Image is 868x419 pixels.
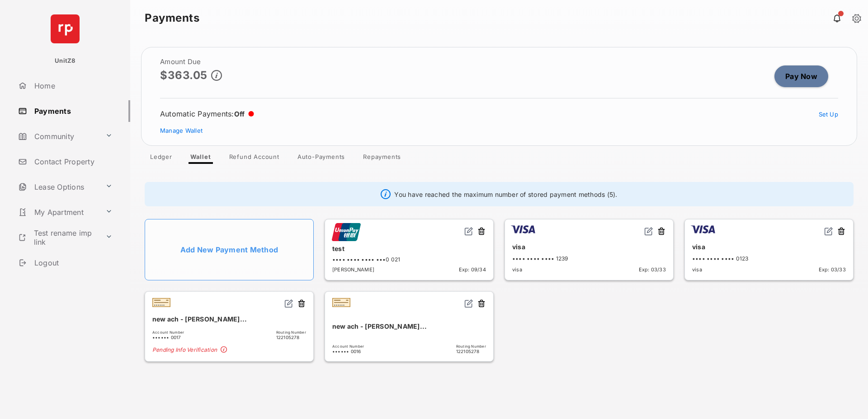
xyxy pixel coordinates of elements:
div: visa [692,239,846,254]
a: Payments [14,100,130,122]
a: Repayments [356,153,408,164]
div: •••• •••• •••• •••0 021 [332,256,486,263]
h2: Amount Due [160,58,222,65]
span: •••••• 0017 [152,335,184,340]
div: test [332,241,486,256]
strong: Payments [145,13,199,23]
a: Wallet [183,153,218,164]
span: visa [512,266,522,273]
img: svg+xml;base64,PHN2ZyB4bWxucz0iaHR0cDovL3d3dy53My5vcmcvMjAwMC9zdmciIHdpZHRoPSI2NCIgaGVpZ2h0PSI2NC... [51,14,80,43]
span: Pending Info Verification [152,346,306,354]
span: Account Number [332,344,364,349]
span: Exp: 03/33 [819,266,846,273]
div: new ach - [PERSON_NAME]... [152,312,306,326]
a: Lease Options [14,176,102,198]
div: new ach - [PERSON_NAME]... [332,319,486,334]
div: You have reached the maximum number of stored payment methods (5). [145,182,854,206]
span: Routing Number [456,344,486,349]
img: svg+xml;base64,PHN2ZyB2aWV3Qm94PSIwIDAgMjQgMjQiIHdpZHRoPSIxNiIgaGVpZ2h0PSIxNiIgZmlsbD0ibm9uZSIgeG... [464,227,473,236]
a: Contact Property [14,151,130,172]
div: •••• •••• •••• 1239 [512,255,666,262]
a: Logout [14,252,130,274]
span: 122105278 [276,335,306,340]
img: svg+xml;base64,PHN2ZyB2aWV3Qm94PSIwIDAgMjQgMjQiIHdpZHRoPSIxNiIgaGVpZ2h0PSIxNiIgZmlsbD0ibm9uZSIgeG... [284,299,293,308]
a: Home [14,75,130,97]
a: Community [14,126,102,147]
a: Set Up [819,111,839,118]
div: visa [512,239,666,254]
a: Test rename imp link [14,227,102,248]
div: •••• •••• •••• 0123 [692,255,846,262]
span: •••••• 0016 [332,349,364,354]
span: Routing Number [276,330,306,335]
a: Auto-Payments [290,153,352,164]
img: svg+xml;base64,PHN2ZyB2aWV3Qm94PSIwIDAgMjQgMjQiIHdpZHRoPSIxNiIgaGVpZ2h0PSIxNiIgZmlsbD0ibm9uZSIgeG... [464,299,473,308]
a: Manage Wallet [160,127,203,134]
span: Exp: 09/34 [459,266,486,273]
a: Refund Account [222,153,287,164]
span: 122105278 [456,349,486,354]
span: Account Number [152,330,184,335]
img: svg+xml;base64,PHN2ZyB2aWV3Qm94PSIwIDAgMjQgMjQiIHdpZHRoPSIxNiIgaGVpZ2h0PSIxNiIgZmlsbD0ibm9uZSIgeG... [644,227,653,236]
span: [PERSON_NAME] [332,266,374,273]
span: Exp: 03/33 [639,266,666,273]
p: $363.05 [160,69,208,81]
a: Ledger [143,153,179,164]
a: My Apartment [14,201,102,223]
div: Automatic Payments : [160,109,254,118]
span: Off [234,110,245,118]
img: svg+xml;base64,PHN2ZyB2aWV3Qm94PSIwIDAgMjQgMjQiIHdpZHRoPSIxNiIgaGVpZ2h0PSIxNiIgZmlsbD0ibm9uZSIgeG... [824,227,833,236]
p: UnitZ8 [55,56,75,65]
span: visa [692,266,702,273]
